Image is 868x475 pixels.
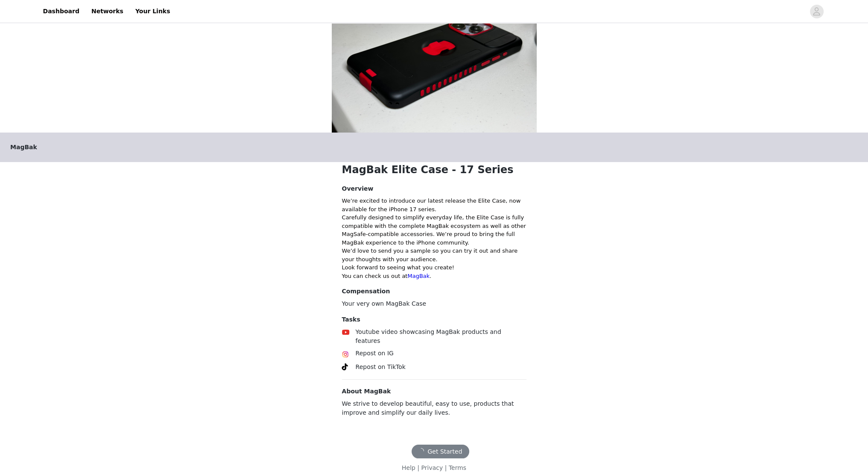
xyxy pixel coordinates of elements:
[812,5,821,18] div: avatar
[342,213,526,247] p: Carefully designed to simplify everyday life, the Elite Case is fully compatible with the complet...
[342,272,526,280] p: You can check us out at .
[342,247,526,263] p: We’d love to send you a sample so you can try it out and share your thoughts with your audience.
[342,263,526,272] p: Look forward to seeing what you create!
[445,464,447,471] span: |
[342,197,526,213] p: We’re excited to introduce our latest release the Elite Case, now available for the iPhone 17 ser...
[342,387,526,396] h4: About MagBak
[421,464,443,471] a: Privacy
[342,184,526,193] h4: Overview
[449,464,466,471] a: Terms
[130,2,175,21] a: Your Links
[86,2,129,21] a: Networks
[356,350,394,357] span: Repost on IG
[342,162,526,177] h1: MagBak Elite Case - 17 Series
[356,363,406,370] span: Repost on TikTok
[407,273,430,279] a: MagBak
[402,464,415,471] a: Help
[356,328,501,344] span: Youtube video showcasing MagBak products and features
[38,2,85,21] a: Dashboard
[342,399,526,417] p: We strive to develop beautiful, easy to use, products that improve and simplify our daily lives.
[342,299,526,308] p: Your very own MagBak Case
[342,351,349,358] img: Instagram Icon
[10,143,37,152] span: MagBak
[342,287,526,296] h4: Compensation
[342,315,526,324] h4: Tasks
[417,464,419,471] span: |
